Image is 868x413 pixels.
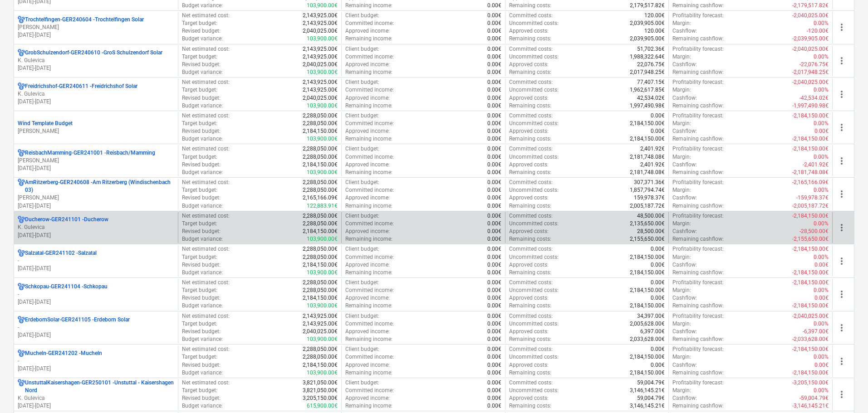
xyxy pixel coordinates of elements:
p: Committed costs : [509,78,553,86]
p: - [18,291,174,298]
span: more_vert [836,122,847,133]
p: Remaining cashflow : [672,202,724,210]
p: -2,039,905.00€ [792,35,829,43]
p: 0.00€ [487,68,501,76]
p: Remaining income : [345,135,392,143]
p: Budget variance : [182,235,223,243]
p: Remaining cashflow : [672,68,724,76]
p: 2,143,925.00€ [303,45,338,53]
div: Mucheln-GER241202 -Mucheln-[DATE]-[DATE] [18,350,174,373]
p: -1,997,490.98€ [792,102,829,110]
p: 0.00€ [487,94,501,102]
p: 0.00% [814,86,829,94]
p: Client budget : [345,45,379,53]
p: 2,184,150.00€ [303,161,338,169]
p: Freidrichshof-GER240611 - Freidrichshof Solar [25,83,137,90]
p: [DATE] - [DATE] [18,98,174,106]
p: Approved income : [345,194,390,202]
p: Remaining costs : [509,102,551,110]
span: more_vert [836,89,847,100]
p: 0.00% [814,186,829,194]
p: 0.00€ [487,27,501,35]
span: more_vert [836,22,847,33]
p: Remaining costs : [509,35,551,43]
p: Budget variance : [182,202,223,210]
div: Project has multi currencies enabled [18,83,25,90]
p: - [18,257,174,265]
p: Cashflow : [672,27,697,35]
p: 2,039,905.00€ [630,19,665,27]
p: 0.00€ [487,102,501,110]
p: -2,401.92€ [803,161,829,169]
span: more_vert [836,155,847,166]
p: Cashflow : [672,127,697,135]
p: [DATE] - [DATE] [18,232,174,239]
p: 2,184,150.00€ [630,120,665,127]
p: Committed costs : [509,179,553,186]
p: Client budget : [345,112,379,120]
p: [DATE] - [DATE] [18,265,174,272]
span: more_vert [836,222,847,233]
div: Project has multi currencies enabled [18,379,25,394]
p: 0.00€ [487,153,501,161]
p: 159,978.37€ [634,194,665,202]
p: Committed income : [345,86,394,94]
p: Remaining income : [345,202,392,210]
p: 2,135,650.00€ [630,220,665,228]
p: Net estimated cost : [182,179,230,186]
p: 2,181,748.08€ [630,169,665,176]
p: Revised budget : [182,127,221,135]
p: Cashflow : [672,228,697,235]
p: Salzatal-GER241102 - Salzatal [25,249,97,257]
p: -2,005,187.72€ [792,202,829,210]
p: Uncommitted costs : [509,86,559,94]
p: Remaining income : [345,68,392,76]
p: Revised budget : [182,61,221,68]
p: 1,962,617.85€ [630,86,665,94]
p: 0.00€ [487,220,501,228]
p: Target budget : [182,53,217,61]
div: Salzatal-GER241102 -Salzatal-[DATE]-[DATE] [18,249,174,272]
p: Net estimated cost : [182,112,230,120]
p: 2,040,025.00€ [303,27,338,35]
p: AmRitzerberg-GER240608 - Am Ritzerberg (Windischenbach 03) [25,179,174,194]
p: Approved income : [345,94,390,102]
p: Revised budget : [182,94,221,102]
p: Budget variance : [182,102,223,110]
p: Margin : [672,220,691,228]
p: Remaining cashflow : [672,35,724,43]
p: -2,184,150.00€ [792,212,829,220]
p: Profitability forecast : [672,45,724,53]
p: Remaining costs : [509,2,551,10]
p: 2,143,925.00€ [303,12,338,19]
p: Remaining income : [345,169,392,176]
p: Remaining costs : [509,235,551,243]
p: 103,900.00€ [307,35,338,43]
p: K. Gulevica [18,57,174,64]
p: 2,143,925.00€ [303,78,338,86]
p: Approved costs : [509,127,549,135]
p: 0.00€ [487,120,501,127]
p: 103,900.00€ [307,169,338,176]
p: [DATE] - [DATE] [18,402,174,410]
p: Budget variance : [182,68,223,76]
p: 42,534.02€ [637,94,665,102]
p: -2,040,025.00€ [792,45,829,53]
p: Revised budget : [182,27,221,35]
p: Cashflow : [672,94,697,102]
div: Project has multi currencies enabled [18,16,25,24]
p: Committed income : [345,53,394,61]
p: Uncommitted costs : [509,19,559,27]
p: 2,288,050.00€ [303,212,338,220]
p: 122,883.91€ [307,202,338,210]
p: 48,500.00€ [637,212,665,220]
p: Wind Template Budget [18,120,73,127]
p: Remaining cashflow : [672,2,724,10]
p: Profitability forecast : [672,212,724,220]
p: 2,288,050.00€ [303,153,338,161]
p: -2,165,166.09€ [792,179,829,186]
p: Remaining costs : [509,135,551,143]
p: Approved costs : [509,27,549,35]
div: Schkopau-GER241104 -Schkopau-[DATE]-[DATE] [18,283,174,306]
p: Approved costs : [509,194,549,202]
